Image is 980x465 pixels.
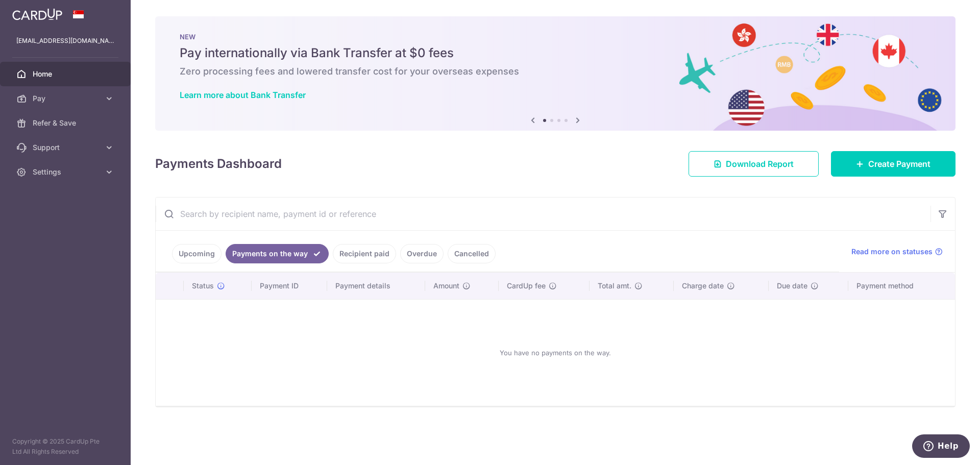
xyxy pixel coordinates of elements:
[180,33,931,41] p: NEW
[831,151,955,177] a: Create Payment
[777,281,807,291] span: Due date
[851,247,933,257] span: Read more on statuses
[689,151,819,177] a: Download Report
[168,308,943,398] div: You have no payments on the way.
[868,158,930,170] span: Create Payment
[33,93,100,104] span: Pay
[848,273,955,299] th: Payment method
[155,155,282,173] h4: Payments Dashboard
[180,45,931,61] h5: Pay internationally via Bank Transfer at $0 fees
[12,8,62,20] img: CardUp
[226,244,329,263] a: Payments on the way
[33,167,100,177] span: Settings
[180,90,306,100] a: Learn more about Bank Transfer
[192,281,214,291] span: Status
[180,65,931,78] h6: Zero processing fees and lowered transfer cost for your overseas expenses
[507,281,546,291] span: CardUp fee
[598,281,631,291] span: Total amt.
[33,118,100,128] span: Refer & Save
[33,69,100,79] span: Home
[851,247,943,257] a: Read more on statuses
[726,158,794,170] span: Download Report
[327,273,425,299] th: Payment details
[155,16,955,131] img: Bank transfer banner
[400,244,444,263] a: Overdue
[448,244,496,263] a: Cancelled
[252,273,327,299] th: Payment ID
[16,36,114,46] p: [EMAIL_ADDRESS][DOMAIN_NAME]
[912,434,970,460] iframe: Opens a widget where you can find more information
[172,244,222,263] a: Upcoming
[33,142,100,153] span: Support
[433,281,459,291] span: Amount
[156,198,930,230] input: Search by recipient name, payment id or reference
[682,281,724,291] span: Charge date
[333,244,396,263] a: Recipient paid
